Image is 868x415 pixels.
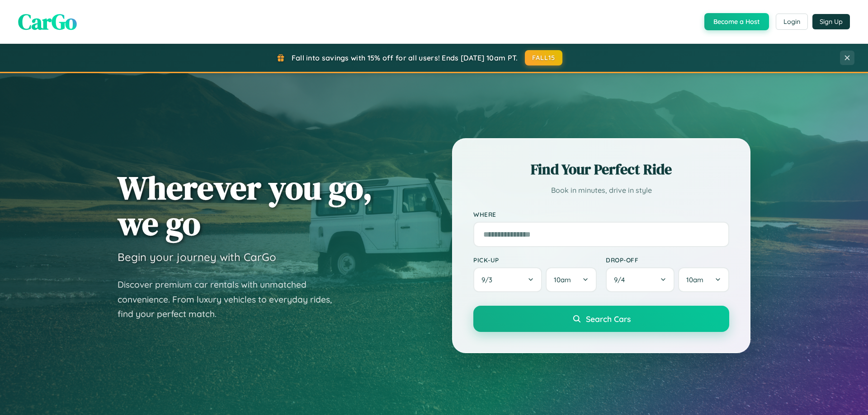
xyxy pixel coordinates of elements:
[586,314,631,324] span: Search Cars
[554,275,571,284] span: 10am
[812,14,850,29] button: Sign Up
[776,14,808,30] button: Login
[606,267,675,292] button: 9/4
[678,267,729,292] button: 10am
[473,256,597,264] label: Pick-up
[473,267,542,292] button: 9/3
[292,53,518,62] span: Fall into savings with 15% off for all users! Ends [DATE] 10am PT.
[473,306,729,332] button: Search Cars
[686,275,703,284] span: 10am
[704,13,769,30] button: Become a Host
[118,250,276,264] h3: Begin your journey with CarGo
[481,275,497,284] span: 9 / 3
[606,256,729,264] label: Drop-off
[525,50,563,65] button: FALL15
[473,159,729,179] h2: Find Your Perfect Ride
[473,184,729,197] p: Book in minutes, drive in style
[473,210,729,218] label: Where
[614,275,629,284] span: 9 / 4
[118,170,373,241] h1: Wherever you go, we go
[118,277,344,322] p: Discover premium car rentals with unmatched convenience. From luxury vehicles to everyday rides, ...
[18,7,77,37] span: CarGo
[546,267,597,292] button: 10am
